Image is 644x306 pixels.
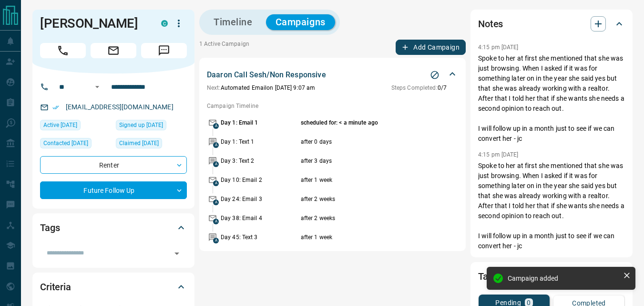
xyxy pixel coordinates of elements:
[40,16,147,31] h1: [PERSON_NAME]
[40,43,86,58] span: Call
[221,118,298,127] p: Day 1: Email 1
[396,40,466,55] button: Add Campaign
[213,161,219,167] span: A
[301,233,430,242] p: after 1 week
[92,81,103,93] button: Open
[478,16,503,32] h2: Notes
[495,299,521,306] p: Pending
[266,14,335,30] button: Campaigns
[40,138,111,151] div: Mon May 05 2025
[478,44,519,51] p: 4:15 pm [DATE]
[301,157,430,165] p: after 3 days
[119,138,159,148] span: Claimed [DATE]
[478,151,519,158] p: 4:15 pm [DATE]
[116,138,187,151] div: Mon May 05 2025
[141,43,187,58] span: Message
[478,53,625,144] p: Spoke to her at first she mentioned that she was just browsing. When I asked if it was for someth...
[478,161,625,251] p: Spoke to her at first she mentioned that she was just browsing. When I asked if it was for someth...
[170,247,184,260] button: Open
[221,195,298,203] p: Day 24: Email 3
[43,138,88,148] span: Contacted [DATE]
[40,120,111,133] div: Mon May 12 2025
[213,200,219,205] span: A
[66,103,174,111] a: [EMAIL_ADDRESS][DOMAIN_NAME]
[478,265,625,288] div: Tasks
[40,220,60,235] h2: Tags
[40,156,187,174] div: Renter
[91,43,136,58] span: Email
[221,157,298,165] p: Day 3: Text 2
[40,279,71,295] h2: Criteria
[43,120,77,130] span: Active [DATE]
[221,214,298,222] p: Day 38: Email 4
[213,142,219,148] span: A
[207,67,458,94] div: Daaron Call Sesh/Non ResponsiveStop CampaignNext:Automated Emailon [DATE] 9:07 amSteps Completed:0/7
[508,274,619,282] div: Campaign added
[40,275,187,298] div: Criteria
[478,12,625,35] div: Notes
[213,123,219,129] span: A
[213,219,219,224] span: A
[301,137,430,146] p: after 0 days
[40,181,187,199] div: Future Follow Up
[478,269,502,284] h2: Tasks
[116,120,187,133] div: Mon May 05 2025
[207,84,221,91] span: Next:
[207,102,458,110] p: Campaign Timeline
[221,176,298,184] p: Day 10: Email 2
[204,14,262,30] button: Timeline
[207,69,326,81] p: Daaron Call Sesh/Non Responsive
[391,84,447,92] p: 0 / 7
[40,216,187,239] div: Tags
[527,299,531,306] p: 0
[301,195,430,203] p: after 2 weeks
[119,120,163,130] span: Signed up [DATE]
[391,84,438,91] span: Steps Completed:
[207,84,315,92] p: Automated Email on [DATE] 9:07 am
[301,214,430,222] p: after 2 weeks
[213,238,219,243] span: A
[199,40,249,55] p: 1 Active Campaign
[221,137,298,146] p: Day 1: Text 1
[221,233,298,242] p: Day 45: Text 3
[301,176,430,184] p: after 1 week
[161,20,168,27] div: condos.ca
[213,180,219,186] span: A
[428,68,442,82] button: Stop Campaign
[52,104,59,111] svg: Email Verified
[301,118,430,127] p: scheduled for: < a minute ago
